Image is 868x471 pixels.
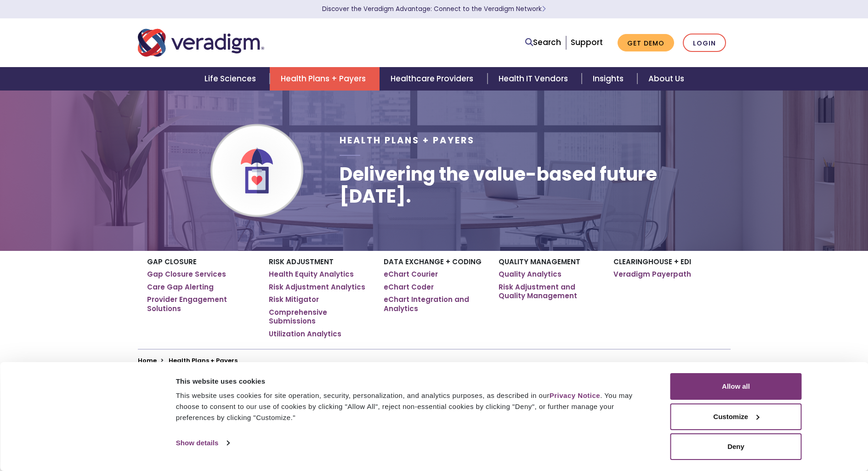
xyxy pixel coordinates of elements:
button: Deny [670,433,802,460]
a: Health Plans + Payers [270,67,380,91]
button: Allow all [670,373,802,400]
div: This website uses cookies [176,376,650,387]
a: Login [683,34,726,52]
a: eChart Coder [384,283,434,292]
h1: Delivering the value-based future [DATE]. [340,163,730,207]
a: Support [571,37,603,48]
a: Insights [582,67,637,91]
a: Health Equity Analytics [269,270,354,279]
div: This website uses cookies for site operation, security, personalization, and analytics purposes, ... [176,390,650,423]
span: Learn More [542,5,546,13]
a: Utilization Analytics [269,329,341,339]
a: Care Gap Alerting [147,283,214,292]
a: Comprehensive Submissions [269,308,370,326]
a: Life Sciences [193,67,270,91]
a: Health IT Vendors [488,67,582,91]
span: Health Plans + Payers [340,134,475,147]
a: About Us [637,67,695,91]
a: Risk Mitigator [269,295,319,304]
a: eChart Integration and Analytics [384,295,485,313]
a: Discover the Veradigm Advantage: Connect to the Veradigm NetworkLearn More [322,5,546,13]
a: Healthcare Providers [380,67,487,91]
a: Search [525,36,561,49]
a: Veradigm Payerpath [613,270,691,279]
a: eChart Courier [384,270,438,279]
a: Home [138,356,157,365]
a: Quality Analytics [499,270,562,279]
a: Gap Closure Services [147,270,226,279]
a: Privacy Notice [550,392,600,399]
img: Veradigm logo [138,28,264,58]
a: Provider Engagement Solutions [147,295,255,313]
a: Get Demo [618,34,674,52]
a: Risk Adjustment and Quality Management [499,283,600,301]
a: Show details [176,436,229,450]
button: Customize [670,403,802,430]
a: Risk Adjustment Analytics [269,283,365,292]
